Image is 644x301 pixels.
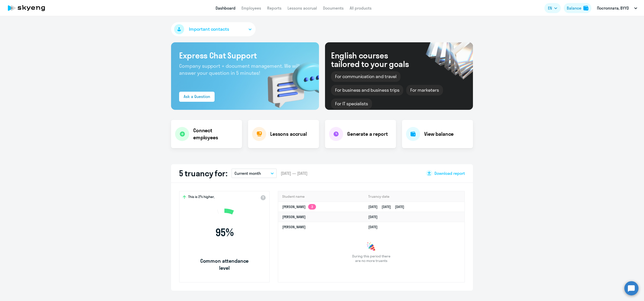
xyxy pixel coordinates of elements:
[193,127,238,141] h4: Connect employees
[282,225,306,229] a: [PERSON_NAME]
[331,51,417,68] div: English courses tailored to your goals
[189,26,229,32] span: Important contacts
[288,6,317,11] a: Lessons accrual
[281,171,307,176] span: [DATE] — [DATE]
[267,6,281,11] a: Reports
[368,205,408,209] a: [DATE][DATE][DATE]
[366,242,376,252] img: congrats
[179,168,227,178] h2: 5 truancy for:
[308,204,316,210] app-skyeng-badge: 3
[350,254,392,263] span: During this period there are no more truants
[270,130,307,138] h4: Lessons accrual
[184,93,210,99] div: Ask a Question
[179,92,215,102] button: Ask a Question
[231,169,277,178] button: Current month
[171,22,256,36] button: Important contacts
[282,215,306,219] a: [PERSON_NAME]
[331,71,400,82] div: For communication and travel
[567,5,581,11] div: Balance
[548,5,552,11] span: EN
[179,63,300,76] span: Company support + document management. We will answer your question in 5 minutes!
[368,225,382,229] a: [DATE]
[368,215,382,219] a: [DATE]
[594,2,640,14] button: Постоплата, BYYD
[597,5,629,11] p: Постоплата, BYYD
[278,191,364,202] th: Student name
[188,194,215,200] span: This is 2% higher,
[195,257,253,272] span: Common attendance level
[260,53,319,110] img: bg-img
[364,191,464,202] th: Truancy date
[242,6,261,11] a: Employees
[331,98,372,109] div: For IT specialists
[583,6,588,11] img: balance
[216,6,235,11] a: Dashboard
[323,6,344,11] a: Documents
[282,205,316,209] a: [PERSON_NAME]3
[195,226,253,239] span: 95 %
[424,130,454,138] h4: View balance
[179,50,311,60] h3: Express Chat Support
[564,3,591,13] button: Balancebalance
[331,85,403,95] div: For business and business trips
[434,171,465,176] span: Download report
[347,130,388,138] h4: Generate a report
[544,3,561,13] button: EN
[406,85,443,95] div: For marketers
[350,6,372,11] a: All products
[234,170,261,176] p: Current month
